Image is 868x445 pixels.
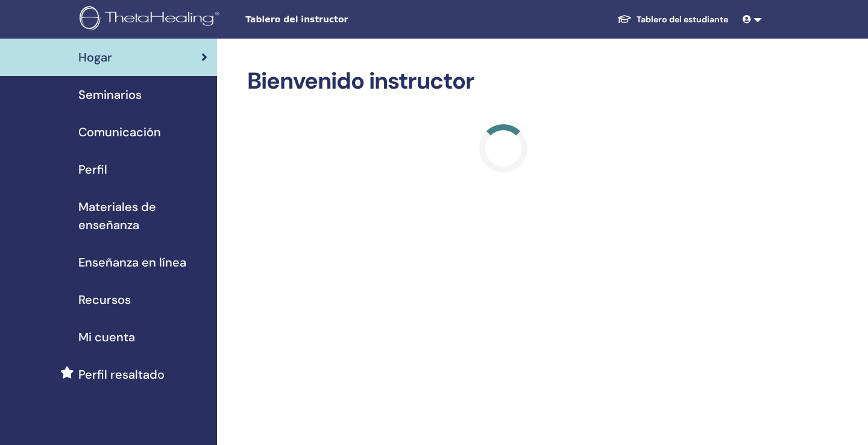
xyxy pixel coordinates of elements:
[78,48,112,66] span: Hogar
[78,365,165,383] span: Perfil resaltado
[245,13,426,26] span: Tablero del instructor
[78,198,207,234] span: Materiales de enseñanza
[78,291,131,309] span: Recursos
[78,253,186,271] span: Enseñanza en línea
[78,123,161,141] span: Comunicación
[78,328,135,346] span: Mi cuenta
[80,6,224,33] img: logo.png
[78,86,142,104] span: Seminarios
[617,14,632,24] img: graduation-cap-white.svg
[78,160,107,178] span: Perfil
[247,68,759,95] h2: Bienvenido instructor
[608,8,738,31] a: Tablero del estudiante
